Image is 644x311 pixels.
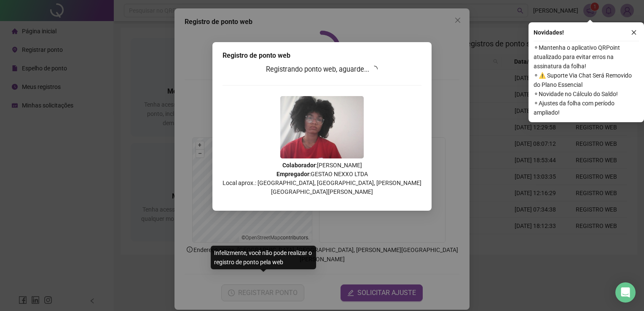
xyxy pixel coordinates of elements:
[534,28,564,37] span: Novidades !
[223,51,421,61] div: Registro de ponto web
[276,171,309,177] strong: Empregador
[280,96,364,158] img: Z
[371,66,378,72] span: loading
[534,43,639,71] span: ⚬ Mantenha o aplicativo QRPoint atualizado para evitar erros na assinatura da folha!
[534,99,639,117] span: ⚬ Ajustes da folha com período ampliado!
[631,29,637,35] span: close
[534,71,639,89] span: ⚬ ⚠️ Suporte Via Chat Será Removido do Plano Essencial
[223,64,421,75] h3: Registrando ponto web, aguarde...
[534,89,639,99] span: ⚬ Novidade no Cálculo do Saldo!
[211,246,316,269] div: Infelizmente, você não pode realizar o registro de ponto pela web
[615,282,636,303] div: Open Intercom Messenger
[223,161,421,196] p: : [PERSON_NAME] : GESTAO NEXXO LTDA Local aprox.: [GEOGRAPHIC_DATA], [GEOGRAPHIC_DATA], [PERSON_N...
[282,162,316,169] strong: Colaborador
